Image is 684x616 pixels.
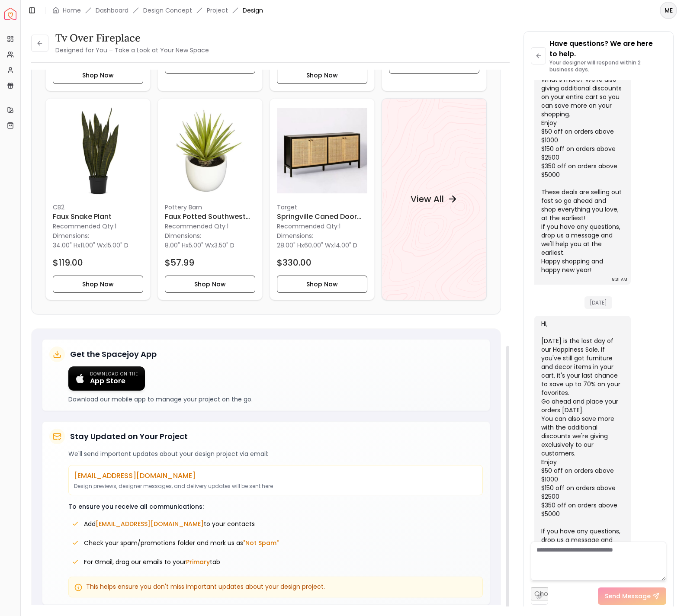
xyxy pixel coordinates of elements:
a: Spacejoy [4,8,16,20]
img: Springville Caned Door TV Stand Black image [277,106,367,196]
small: Designed for You – Take a Look at Your New Space [55,46,209,55]
h4: $330.00 [277,257,311,269]
button: Shop Now [277,67,367,84]
span: Add to your contacts [84,520,255,528]
button: ME [660,2,677,19]
a: Faux Potted Southwest Plants imagePottery BarnFaux Potted Southwest PlantsRecommended Qty:1Dimens... [157,98,263,300]
a: Dashboard [96,6,128,15]
p: Design previews, designer messages, and delivery updates will be sent here [74,483,477,490]
span: App Store [90,377,138,385]
p: Your designer will respond within 2 business days. [549,59,666,73]
h4: View All [411,193,444,205]
p: Target [277,203,367,212]
div: 8:31 AM [612,275,627,284]
span: [DATE] [584,296,612,309]
a: Springville Caned Door TV Stand Black imageTargetSpringville Caned Door TV Stand BlackRecommended... [270,98,375,300]
h5: Stay Updated on Your Project [70,430,188,443]
button: Shop Now [53,67,143,84]
p: Pottery Barn [165,203,255,212]
p: Dimensions: [53,231,89,241]
div: Springville Caned Door TV Stand Black [270,98,375,300]
p: Recommended Qty: 1 [53,222,143,231]
span: 34.00" H [53,241,77,250]
span: 60.00" W [304,241,331,250]
span: ME [661,3,676,18]
p: Dimensions: [277,231,313,241]
p: To ensure you receive all communications: [68,502,483,511]
span: Design [243,6,263,15]
span: 5.00" W [189,241,211,250]
p: Dimensions: [165,231,201,241]
span: "Not Spam" [243,539,279,547]
p: Recommended Qty: 1 [277,222,367,231]
p: Have questions? We are here to help. [549,38,666,59]
a: Home [63,6,81,15]
span: 11.00" W [80,241,103,250]
span: 8.00" H [165,241,186,250]
span: 15.00" D [106,241,128,250]
h3: tv over fireplace [55,31,209,45]
a: Faux Snake Plant imageCB2Faux Snake PlantRecommended Qty:1Dimensions:34.00" Hx11.00" Wx15.00" D$1... [45,98,151,300]
h6: Faux Potted Southwest Plants [165,212,255,222]
p: Download our mobile app to manage your project on the go. [68,395,483,404]
img: Apple logo [75,374,85,383]
span: Primary [186,558,210,566]
p: [EMAIL_ADDRESS][DOMAIN_NAME] [74,471,477,481]
li: Design Concept [143,6,192,15]
h6: Springville Caned Door TV Stand Black [277,212,367,222]
span: This helps ensure you don't miss important updates about your design project. [86,582,325,591]
nav: breadcrumb [52,6,263,15]
a: Project [207,6,228,15]
div: Hi, [DATE] is the last day of our Happiness Sale. If you've still got furniture and decor items i... [541,319,622,570]
h6: Faux Snake Plant [53,212,143,222]
span: Download on the [90,372,138,377]
p: x x [165,241,234,250]
h4: $57.99 [165,257,194,269]
h4: $119.00 [53,257,83,269]
h5: Get the Spacejoy App [70,348,157,360]
p: x x [277,241,357,250]
span: 3.50" D [214,241,234,250]
button: Shop Now [277,276,367,293]
p: CB2 [53,203,143,212]
span: For Gmail, drag our emails to your tab [84,558,220,566]
div: Faux Snake Plant [45,98,151,300]
p: x x [53,241,128,250]
div: Faux Potted Southwest Plants [157,98,263,300]
p: Recommended Qty: 1 [165,222,255,231]
span: 28.00" H [277,241,301,250]
img: Faux Snake Plant image [53,106,143,196]
a: Download on the App Store [68,366,145,391]
span: 14.00" D [334,241,357,250]
span: [EMAIL_ADDRESS][DOMAIN_NAME] [96,520,204,528]
button: Shop Now [53,276,143,293]
a: View All [382,98,487,300]
img: Faux Potted Southwest Plants image [165,106,255,196]
button: Shop Now [165,276,255,293]
span: Check your spam/promotions folder and mark us as [84,539,279,547]
p: We'll send important updates about your design project via email: [68,449,483,458]
img: Spacejoy Logo [4,8,16,20]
